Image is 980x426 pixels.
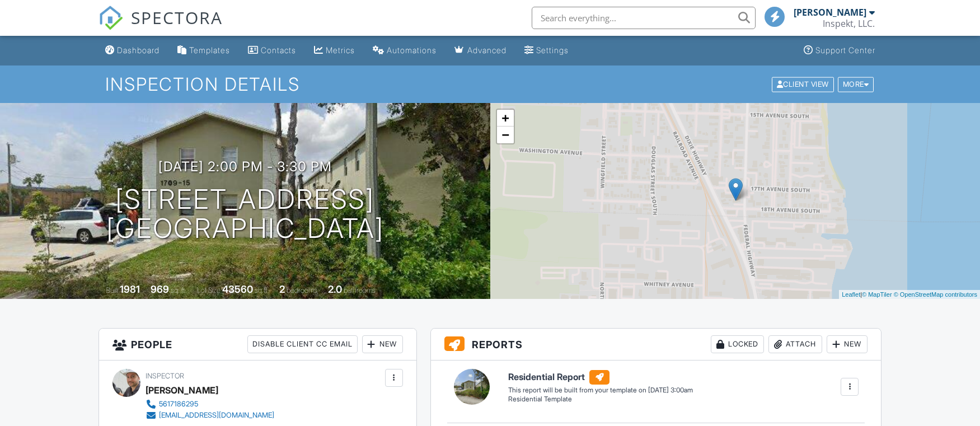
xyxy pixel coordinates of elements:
[862,291,892,298] a: © MapTiler
[255,286,269,294] span: sq.ft.
[520,40,573,61] a: Settings
[839,290,980,299] div: |
[508,370,693,385] h6: Residential Report
[711,335,764,353] div: Locked
[772,77,834,92] div: Client View
[99,6,123,30] img: The Best Home Inspection Software - Spectora
[106,185,384,244] h1: [STREET_ADDRESS] [GEOGRAPHIC_DATA]
[173,40,235,61] a: Templates
[768,335,822,353] div: Attach
[344,286,376,294] span: bathrooms
[794,7,866,18] div: [PERSON_NAME]
[310,40,359,61] a: Metrics
[146,382,218,399] div: [PERSON_NAME]
[497,110,514,127] a: Zoom in
[532,7,756,29] input: Search everything...
[287,286,317,294] span: bedrooms
[146,372,184,380] span: Inspector
[838,77,874,92] div: More
[261,45,296,55] div: Contacts
[328,283,342,295] div: 2.0
[894,291,977,298] a: © OpenStreetMap contributors
[279,283,285,295] div: 2
[243,40,301,61] a: Contacts
[105,74,875,94] h1: Inspection Details
[326,45,355,55] div: Metrics
[158,159,332,174] h3: [DATE] 2:00 pm - 3:30 pm
[131,6,223,29] span: SPECTORA
[842,291,860,298] a: Leaflet
[827,335,868,353] div: New
[508,386,693,395] div: This report will be built from your template on [DATE] 3:00am
[151,283,169,295] div: 969
[368,40,441,61] a: Automations (Basic)
[222,283,253,295] div: 43560
[536,45,569,55] div: Settings
[117,45,160,55] div: Dashboard
[431,329,881,361] h3: Reports
[771,79,837,88] a: Client View
[387,45,437,55] div: Automations
[799,40,880,61] a: Support Center
[99,15,223,39] a: SPECTORA
[497,127,514,143] a: Zoom out
[189,45,230,55] div: Templates
[247,335,358,353] div: Disable Client CC Email
[171,286,186,294] span: sq. ft.
[106,286,118,294] span: Built
[450,40,511,61] a: Advanced
[99,329,416,361] h3: People
[815,45,875,55] div: Support Center
[197,286,221,294] span: Lot Size
[146,410,274,421] a: [EMAIL_ADDRESS][DOMAIN_NAME]
[120,283,140,295] div: 1981
[146,399,274,410] a: 5617186295
[823,18,875,29] div: Inspekt, LLC.
[101,40,164,61] a: Dashboard
[159,411,274,420] div: [EMAIL_ADDRESS][DOMAIN_NAME]
[159,400,198,409] div: 5617186295
[508,395,693,404] div: Residential Template
[467,45,507,55] div: Advanced
[362,335,403,353] div: New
